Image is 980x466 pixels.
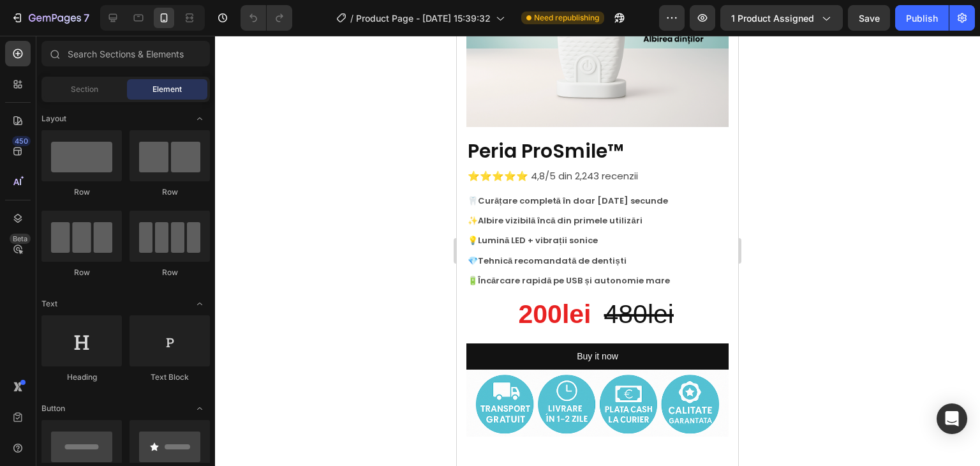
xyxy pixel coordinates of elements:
span: Section [71,84,98,95]
button: Publish [895,5,949,31]
span: Save [859,13,880,24]
p: 7 [84,10,89,26]
input: Search Sections & Elements [41,41,210,66]
span: 1 product assigned [731,11,814,25]
div: Row [130,186,210,198]
span: Text [41,298,57,310]
div: Undo/Redo [241,5,292,31]
div: Heading [41,372,122,383]
iframe: Design area [457,36,738,466]
span: Product Page - [DATE] 15:39:32 [356,11,491,25]
button: 7 [5,5,95,31]
button: Save [848,5,890,31]
div: 450 [12,136,31,146]
span: Element [152,84,182,95]
span: Toggle open [189,398,210,419]
div: Publish [906,11,938,25]
div: Row [41,267,122,278]
span: Toggle open [189,109,210,129]
span: / [350,11,353,25]
div: Row [41,186,122,198]
span: Button [41,403,65,414]
div: Open Intercom Messenger [937,403,967,434]
span: Need republishing [534,12,599,24]
div: Row [130,267,210,278]
button: 1 product assigned [720,5,843,31]
span: Layout [41,113,66,124]
div: Beta [10,234,31,244]
div: Text Block [130,372,210,383]
span: Toggle open [189,294,210,314]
